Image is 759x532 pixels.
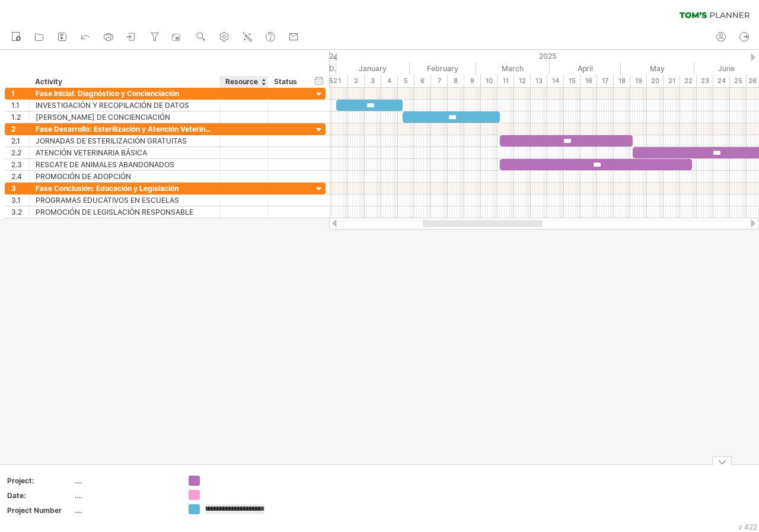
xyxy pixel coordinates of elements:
div: .... [75,476,174,486]
div: 25 [730,75,747,87]
div: 17 [597,75,614,87]
div: 2.3 [11,159,29,170]
div: 13 [531,75,547,87]
div: 1 [11,88,29,99]
div: 2.2 [11,147,29,158]
div: January 2025 [336,62,410,75]
div: RESCATE DE ANIMALES ABANDONADOS [36,159,213,170]
div: 6 [414,75,431,87]
div: 2 [348,75,365,87]
div: 22 [680,75,697,87]
div: Fase Inicial: Diagnóstico y Concienciación [36,88,213,99]
div: Fase Conclusión: Educación y Legislación [36,183,213,194]
div: 21 [664,75,680,87]
div: 10 [481,75,498,87]
div: 12 [514,75,531,87]
div: 1 [331,75,348,87]
div: .... [75,505,174,515]
div: 1.2 [11,112,29,123]
div: March 2025 [476,62,550,75]
div: February 2025 [410,62,476,75]
div: Project Number [7,505,72,515]
div: [PERSON_NAME] DE CONCIENCIACIÓN [36,112,213,123]
div: Status [274,76,300,88]
div: Fase Desarrollo: Esterilización y Atención Veterinaria [36,123,213,135]
div: 14 [547,75,564,87]
div: 24 [713,75,730,87]
div: 5 [398,75,414,87]
div: v 422 [738,523,757,531]
div: Date: [7,490,72,501]
div: 20 [647,75,664,87]
div: 3 [365,75,381,87]
div: 9 [464,75,481,87]
div: 3 [11,183,29,194]
div: ATENCIÓN VETERINARIA BÁSICA [36,147,213,158]
div: INVESTIGACIÓN Y RECOPILACIÓN DE DATOS [36,100,213,111]
div: 7 [431,75,448,87]
div: PROGRAMAS EDUCATIVOS EN ESCUELAS [36,195,213,206]
div: 23 [697,75,713,87]
div: 15 [564,75,581,87]
div: 1.1 [11,100,29,111]
div: 2 [11,123,29,135]
div: May 2025 [621,62,694,75]
div: 16 [581,75,597,87]
div: Resource [225,76,261,88]
div: 2.1 [11,135,29,146]
div: 18 [614,75,630,87]
div: 8 [448,75,464,87]
div: Activity [35,76,213,88]
div: 3.2 [11,206,29,218]
div: April 2025 [550,62,621,75]
div: JORNADAS DE ESTERILIZACIÓN GRATUITAS [36,135,213,146]
div: hide legend [712,456,732,465]
div: 11 [498,75,514,87]
div: 3.1 [11,195,29,206]
div: PROMOCIÓN DE ADOPCIÓN [36,171,213,182]
div: 4 [381,75,398,87]
div: 2.4 [11,171,29,182]
div: .... [75,490,174,501]
div: Project: [7,476,72,486]
div: PROMOCIÓN DE LEGISLACIÓN RESPONSABLE [36,206,213,218]
div: 19 [630,75,647,87]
